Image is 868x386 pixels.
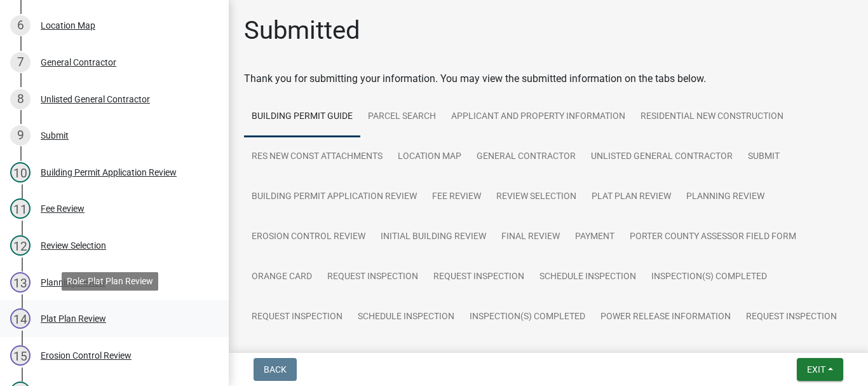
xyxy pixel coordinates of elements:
[356,337,487,378] a: Inspection(s) Completed
[244,177,424,217] a: Building Permit Application Review
[10,198,31,219] div: 11
[487,337,599,378] a: Schedule Inspection
[599,337,729,378] a: Inspection(s) Completed
[444,97,633,137] a: Applicant and Property Information
[469,137,583,177] a: General Contractor
[41,95,150,104] div: Unlisted General Contractor
[10,272,31,293] div: 13
[41,21,95,30] div: Location Map
[41,241,106,250] div: Review Selection
[10,308,31,329] div: 14
[244,15,360,46] h1: Submitted
[373,217,494,258] a: Initial Building Review
[41,58,116,67] div: General Contractor
[584,177,679,217] a: Plat Plan Review
[244,257,320,298] a: Orange Card
[244,71,853,86] div: Thank you for submitting your information. You may view the submitted information on the tabs below.
[807,364,825,375] span: Exit
[390,137,469,177] a: Location Map
[489,177,584,217] a: Review Selection
[583,137,740,177] a: Unlisted General Contractor
[41,351,132,360] div: Erosion Control Review
[10,52,31,72] div: 7
[679,177,772,217] a: Planning Review
[264,364,287,375] span: Back
[244,337,356,378] a: Schedule Inspection
[10,89,31,109] div: 8
[593,297,738,338] a: Power Release Information
[244,137,390,177] a: Res New Const Attachments
[462,297,593,338] a: Inspection(s) Completed
[424,177,489,217] a: Fee Review
[244,217,373,258] a: Erosion Control Review
[10,125,31,146] div: 9
[10,235,31,256] div: 12
[41,278,105,287] div: Planning Review
[494,217,567,258] a: Final Review
[41,204,85,213] div: Fee Review
[320,257,426,298] a: Request Inspection
[62,272,158,291] div: Role: Plat Plan Review
[567,217,622,258] a: Payment
[244,97,360,137] a: Building Permit Guide
[41,168,177,177] div: Building Permit Application Review
[738,297,844,338] a: Request Inspection
[10,15,31,36] div: 6
[360,97,444,137] a: Parcel search
[41,131,69,140] div: Submit
[622,217,804,258] a: Porter County Assessor Field Form
[10,162,31,183] div: 10
[254,358,297,381] button: Back
[10,345,31,366] div: 15
[350,297,462,338] a: Schedule Inspection
[244,297,350,338] a: Request Inspection
[633,97,791,137] a: Residential New Construction
[797,358,843,381] button: Exit
[41,314,106,323] div: Plat Plan Review
[426,257,532,298] a: Request Inspection
[740,137,787,177] a: Submit
[532,257,644,298] a: Schedule Inspection
[644,257,775,298] a: Inspection(s) Completed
